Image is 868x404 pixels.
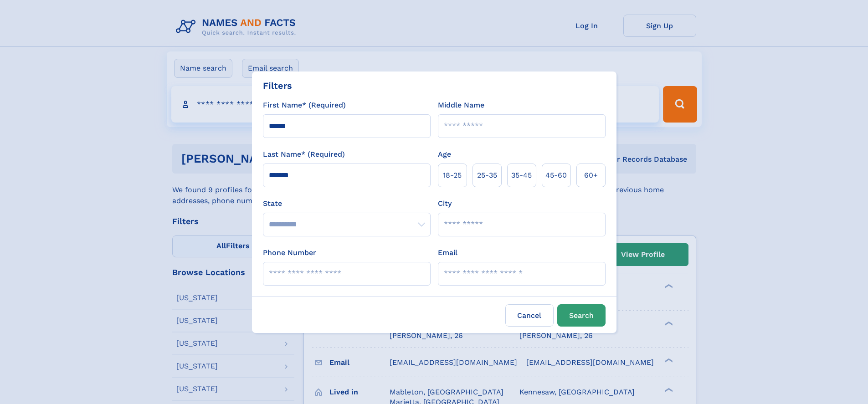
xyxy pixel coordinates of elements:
label: Middle Name [438,100,484,111]
label: Age [438,149,451,160]
button: Search [557,304,606,327]
label: Phone Number [263,247,316,258]
label: City [438,198,452,209]
span: 25‑35 [477,170,497,181]
label: State [263,198,431,209]
span: 18‑25 [443,170,462,181]
label: Last Name* (Required) [263,149,345,160]
label: First Name* (Required) [263,100,346,111]
label: Email [438,247,457,258]
span: 45‑60 [545,170,567,181]
span: 60+ [584,170,598,181]
label: Cancel [505,304,554,327]
span: 35‑45 [511,170,532,181]
div: Filters [263,79,292,92]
